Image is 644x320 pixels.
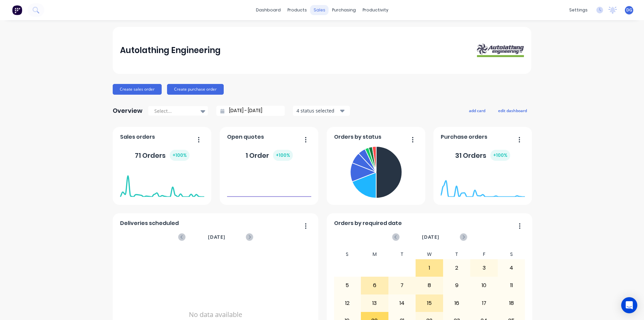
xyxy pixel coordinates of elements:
[465,106,490,115] button: add card
[329,5,359,15] div: purchasing
[120,133,155,141] span: Sales orders
[416,249,443,259] div: W
[334,249,361,259] div: S
[361,277,388,294] div: 6
[388,249,416,259] div: T
[443,260,470,276] div: 2
[361,249,388,259] div: M
[113,104,143,118] div: Overview
[471,260,497,276] div: 3
[566,5,591,15] div: settings
[293,106,350,116] button: 4 status selected
[246,150,293,161] div: 1 Order
[498,249,525,259] div: S
[297,107,339,114] div: 4 status selected
[135,150,190,161] div: 71 Orders
[12,5,22,15] img: Factory
[626,7,632,13] span: DG
[389,295,416,312] div: 14
[441,133,487,141] span: Purchase orders
[334,133,381,141] span: Orders by status
[471,277,497,294] div: 10
[310,5,329,15] div: sales
[113,84,162,95] button: Create sales order
[334,277,361,294] div: 5
[494,106,531,115] button: edit dashboard
[416,295,443,312] div: 15
[170,150,190,161] div: + 100 %
[334,295,361,312] div: 12
[389,277,416,294] div: 7
[273,150,293,161] div: + 100 %
[455,150,510,161] div: 31 Orders
[498,260,525,276] div: 4
[498,277,525,294] div: 11
[498,295,525,312] div: 18
[471,295,497,312] div: 17
[470,249,498,259] div: F
[416,260,443,276] div: 1
[443,277,470,294] div: 9
[167,84,224,95] button: Create purchase order
[416,277,443,294] div: 8
[361,295,388,312] div: 13
[443,295,470,312] div: 16
[227,133,264,141] span: Open quotes
[208,233,225,241] span: [DATE]
[477,44,524,57] img: Autolathing Engineering
[334,219,402,227] span: Orders by required date
[120,44,221,57] div: Autolathing Engineering
[359,5,392,15] div: productivity
[422,233,439,241] span: [DATE]
[443,249,471,259] div: T
[490,150,510,161] div: + 100 %
[253,5,284,15] a: dashboard
[284,5,310,15] div: products
[621,297,637,313] div: Open Intercom Messenger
